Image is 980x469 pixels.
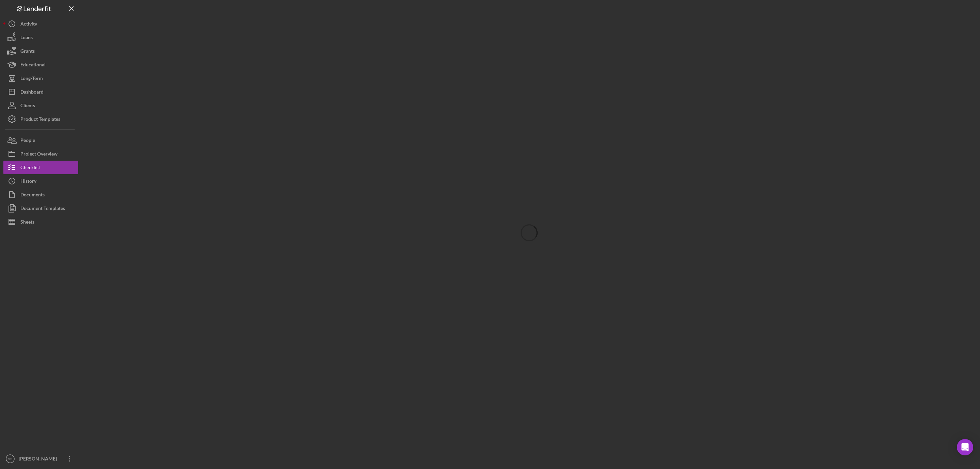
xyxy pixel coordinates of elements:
button: Loans [3,31,78,44]
div: Loans [20,31,33,46]
button: Checklist [3,161,78,174]
button: Long-Term [3,71,78,85]
button: Project Overview [3,147,78,161]
div: Sheets [20,215,34,230]
div: Product Templates [20,112,60,128]
button: People [3,133,78,147]
div: Long-Term [20,71,43,87]
button: Documents [3,188,78,201]
div: Open Intercom Messenger [957,439,973,455]
button: Activity [3,17,78,31]
div: Educational [20,58,46,73]
div: Document Templates [20,201,65,217]
div: Clients [20,99,35,114]
div: Grants [20,44,35,60]
div: Activity [20,17,37,32]
button: Educational [3,58,78,71]
div: Checklist [20,161,40,176]
div: History [20,174,36,190]
text: SS [8,457,13,461]
button: Sheets [3,215,78,229]
div: People [20,133,35,149]
button: SS[PERSON_NAME] [3,452,78,466]
div: Documents [20,188,45,203]
button: History [3,174,78,188]
button: Dashboard [3,85,78,99]
div: Dashboard [20,85,44,100]
button: Product Templates [3,112,78,126]
button: Clients [3,99,78,112]
button: Document Templates [3,201,78,215]
div: [PERSON_NAME] [17,452,61,467]
div: Project Overview [20,147,58,162]
button: Grants [3,44,78,58]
